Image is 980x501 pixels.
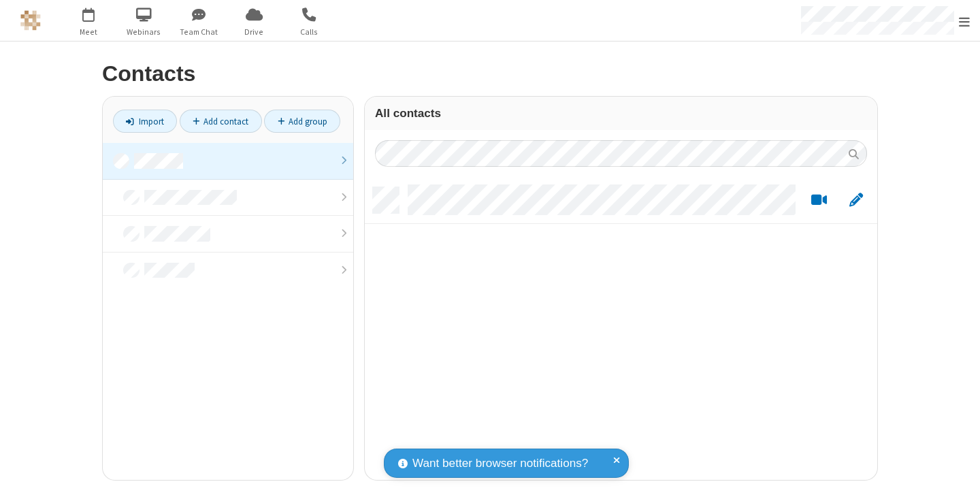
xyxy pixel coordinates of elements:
span: Calls [284,26,335,38]
h3: All contacts [375,107,867,120]
span: Want better browser notifications? [412,455,588,472]
span: Meet [63,26,114,38]
h2: Contacts [102,62,878,86]
div: grid [365,177,877,480]
img: QA Selenium DO NOT DELETE OR CHANGE [20,10,41,31]
a: Add contact [180,110,262,133]
a: Add group [264,110,340,133]
a: Import [113,110,177,133]
span: Team Chat [174,26,225,38]
span: Drive [229,26,280,38]
iframe: Chat [946,466,970,491]
button: Start a video meeting [806,192,832,209]
button: Edit [843,192,869,209]
span: Webinars [118,26,169,38]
